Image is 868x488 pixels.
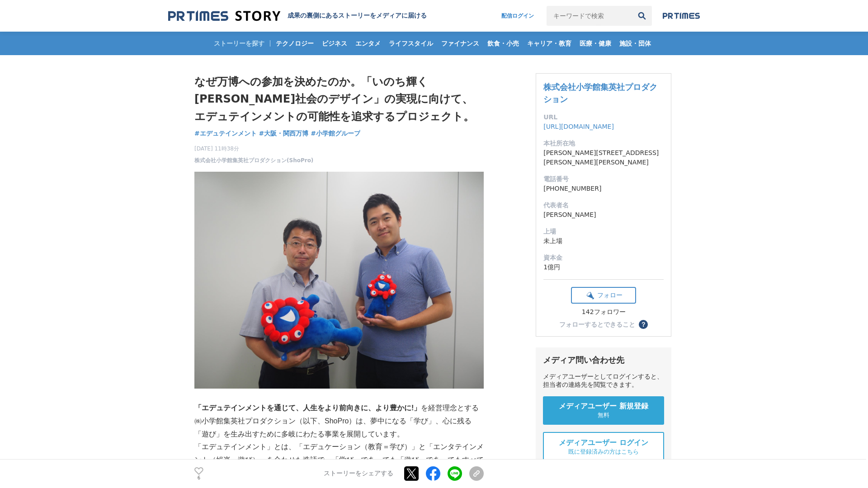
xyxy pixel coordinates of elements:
a: [URL][DOMAIN_NAME] [543,123,614,130]
dt: 上場 [543,227,664,236]
p: 6 [194,476,203,480]
dt: 電話番号 [543,174,664,184]
span: エンタメ [352,39,384,47]
p: ストーリーをシェアする [324,470,393,478]
span: メディアユーザー ログイン [559,438,648,448]
div: 142フォロワー [571,308,636,316]
div: メディア問い合わせ先 [543,355,664,366]
a: テクノロジー [272,32,317,55]
dt: 資本金 [543,253,664,263]
a: メディアユーザー ログイン 既に登録済みの方はこちら [543,432,664,462]
dt: 本社所在地 [543,139,664,148]
a: 株式会社小学館集英社プロダクション [543,82,657,104]
dd: 未上場 [543,236,664,246]
a: #大阪・関西万博 [259,129,309,138]
button: 検索 [632,6,652,26]
img: 成果の裏側にあるストーリーをメディアに届ける [168,10,280,22]
h2: 成果の裏側にあるストーリーをメディアに届ける [288,12,427,20]
dd: 1億円 [543,263,664,272]
span: [DATE] 11時38分 [194,145,313,153]
dd: [PERSON_NAME][STREET_ADDRESS][PERSON_NAME][PERSON_NAME] [543,148,664,167]
a: 株式会社小学館集英社プロダクション(ShoPro) [194,156,313,164]
span: 無料 [598,411,609,419]
a: #エデュテインメント [194,129,257,138]
a: ライフスタイル [385,32,437,55]
span: テクノロジー [272,39,317,47]
p: 「エデュテインメント」とは、「エデュケーション（教育＝学び）」と「エンタテインメント（娯楽＝遊び）」を合わせた造語で、「学び」であっても「遊び」であってもすべての世代の人たちにとって「楽しい」「... [194,441,484,479]
span: メディアユーザー 新規登録 [559,402,648,411]
span: ？ [640,321,646,328]
span: #小学館グループ [311,129,360,137]
dt: 代表者名 [543,201,664,210]
a: #小学館グループ [311,129,360,138]
img: prtimes [663,12,700,19]
a: 配信ログイン [492,6,543,26]
a: ファイナンス [438,32,483,55]
img: thumbnail_adfc5cd0-8d20-11f0-b40b-51709d18cce7.JPG [194,172,484,389]
input: キーワードで検索 [547,6,632,26]
span: ライフスタイル [385,39,437,47]
a: 成果の裏側にあるストーリーをメディアに届ける 成果の裏側にあるストーリーをメディアに届ける [168,10,427,22]
span: 飲食・小売 [484,39,523,47]
p: を経営理念とする㈱小学館集英社プロダクション（以下、ShoPro）は、夢中になる「学び」、心に残る「遊び」を生み出すために多岐にわたる事業を展開しています。 [194,402,484,441]
a: メディアユーザー 新規登録 無料 [543,396,664,425]
h1: なぜ万博への参加を決めたのか。「いのち輝く[PERSON_NAME]社会のデザイン」の実現に向けて、エデュテインメントの可能性を追求するプロジェクト。 [194,73,484,125]
a: 飲食・小売 [484,32,523,55]
span: 医療・健康 [576,39,615,47]
button: フォロー [571,287,636,304]
span: ビジネス [318,39,351,47]
dd: [PERSON_NAME] [543,210,664,220]
dt: URL [543,113,664,122]
span: 施設・団体 [616,39,655,47]
div: フォローするとできること [559,321,635,328]
span: #エデュテインメント [194,129,257,137]
a: 医療・健康 [576,32,615,55]
a: ビジネス [318,32,351,55]
button: ？ [639,320,648,329]
span: ファイナンス [438,39,483,47]
a: エンタメ [352,32,384,55]
span: キャリア・教育 [524,39,575,47]
span: #大阪・関西万博 [259,129,309,137]
strong: 「エデュテインメントを通じて、人生をより前向きに、より豊かに!」 [194,404,421,412]
a: 施設・団体 [616,32,655,55]
span: 既に登録済みの方はこちら [568,448,639,456]
a: キャリア・教育 [524,32,575,55]
div: メディアユーザーとしてログインすると、担当者の連絡先を閲覧できます。 [543,373,664,389]
dd: [PHONE_NUMBER] [543,184,664,193]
